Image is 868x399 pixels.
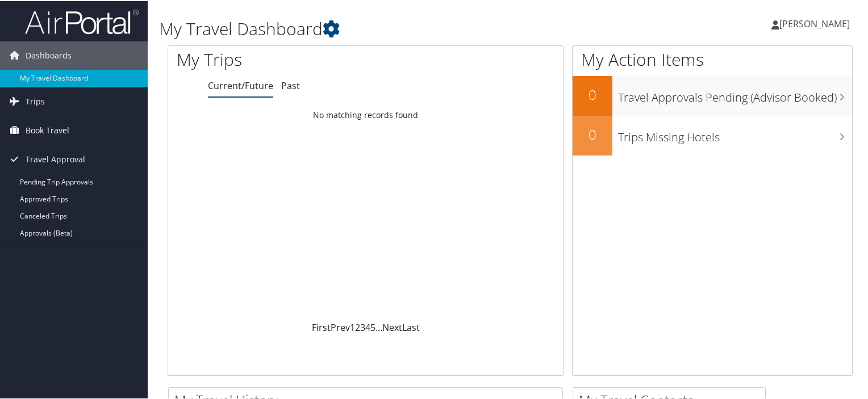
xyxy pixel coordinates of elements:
[370,320,375,333] a: 5
[360,320,365,333] a: 3
[26,115,69,144] span: Book Travel
[618,83,852,104] h3: Travel Approvals Pending (Advisor Booked)
[312,320,331,333] a: First
[26,144,85,173] span: Travel Approval
[573,124,612,143] h2: 0
[159,16,627,40] h1: My Travel Dashboard
[573,47,852,70] h1: My Action Items
[168,104,563,124] td: No matching records found
[25,7,139,34] img: airportal-logo.png
[355,320,360,333] a: 2
[573,84,612,103] h2: 0
[573,115,852,154] a: 0Trips Missing Hotels
[177,47,390,70] h1: My Trips
[350,320,355,333] a: 1
[26,40,72,69] span: Dashboards
[573,75,852,115] a: 0Travel Approvals Pending (Advisor Booked)
[26,86,45,115] span: Trips
[771,6,861,40] a: [PERSON_NAME]
[402,320,420,333] a: Last
[382,320,402,333] a: Next
[375,320,382,333] span: …
[208,78,273,91] a: Current/Future
[331,320,350,333] a: Prev
[618,123,852,144] h3: Trips Missing Hotels
[365,320,370,333] a: 4
[779,16,850,29] span: [PERSON_NAME]
[281,78,300,91] a: Past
